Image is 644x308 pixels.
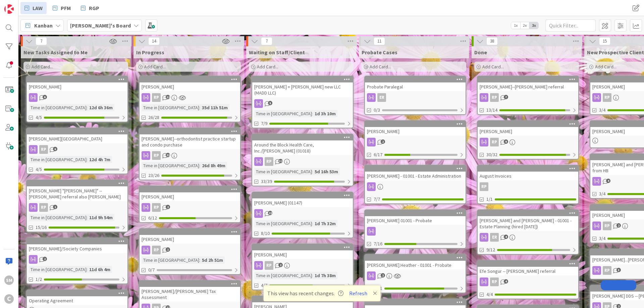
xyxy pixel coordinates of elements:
[257,64,278,70] span: Add Card...
[53,205,57,209] span: 1
[478,267,578,275] div: Efe Songur -- [PERSON_NAME] referral
[27,134,127,143] div: [PERSON_NAME][GEOGRAPHIC_DATA]
[140,287,240,302] div: [PERSON_NAME]/[PERSON_NAME] Tax Assessment
[199,256,200,264] span: :
[252,82,353,97] div: [PERSON_NAME] + [PERSON_NAME] new LLC (MADD LLC)
[27,128,127,143] div: [PERSON_NAME][GEOGRAPHIC_DATA]
[87,156,88,163] span: :
[36,276,42,283] span: 1/2
[166,153,170,157] span: 22
[261,178,272,185] span: 33/39
[365,82,466,91] div: Probate Paralegal
[486,37,498,45] span: 38
[140,192,240,201] div: [PERSON_NAME]
[504,279,508,284] span: 4
[477,120,579,160] a: [PERSON_NAME]RP30/32
[140,246,240,254] div: RP
[140,82,240,91] div: [PERSON_NAME]
[29,156,87,163] div: Time in [GEOGRAPHIC_DATA]
[482,64,504,70] span: Add Card...
[478,76,578,91] div: [PERSON_NAME]--[PERSON_NAME] referral
[249,49,305,56] span: Waiting on Staff/Client
[364,165,466,204] a: [PERSON_NAME] - 01001 - Estate Administration7/7
[529,22,538,29] span: 3x
[478,216,578,231] div: [PERSON_NAME] and [PERSON_NAME] - 01001 - Estate Planning (hired [DATE])
[27,238,127,253] div: [PERSON_NAME]/Society Companies
[365,76,466,91] div: Probate Paralegal
[477,76,579,115] a: [PERSON_NAME]--[PERSON_NAME] referralRP13/14
[520,22,529,29] span: 2x
[374,107,380,114] span: 0/3
[77,2,103,14] a: RGP
[140,281,240,302] div: [PERSON_NAME]/[PERSON_NAME] Tax Assessment
[486,151,497,158] span: 30/32
[313,220,337,227] div: 1d 7h 32m
[603,93,611,102] div: RP
[313,272,337,279] div: 1d 7h 38m
[364,120,466,160] a: [PERSON_NAME]6/17
[478,82,578,91] div: [PERSON_NAME]--[PERSON_NAME] referral
[252,244,354,290] a: [PERSON_NAME]RPTime in [GEOGRAPHIC_DATA]:1d 7h 38m4/7
[362,49,397,56] span: Probate Cases
[36,114,42,121] span: 4/5
[477,165,579,204] a: August InvoicesRP1/1
[478,93,578,102] div: RP
[365,216,466,225] div: [PERSON_NAME] 01001 - Probate
[478,121,578,136] div: [PERSON_NAME]
[34,21,53,29] span: Kanban
[27,145,127,154] div: RP
[87,214,88,221] span: :
[252,192,354,238] a: [PERSON_NAME] (01147)Time in [GEOGRAPHIC_DATA]:1d 7h 32m8/10
[142,162,199,169] div: Time in [GEOGRAPHIC_DATA]
[312,110,313,117] span: :
[477,260,579,299] a: Efe Songur -- [PERSON_NAME] referralRP4/4
[603,266,611,275] div: RP
[347,289,370,298] button: Refresh
[26,180,128,232] a: [PERSON_NAME] "[PERSON_NAME]" -- [PERSON_NAME] referral also [PERSON_NAME]RPTime in [GEOGRAPHIC_D...
[312,272,313,279] span: :
[252,192,353,207] div: [PERSON_NAME] (01147)
[478,138,578,146] div: RP
[27,290,127,305] div: Operating Agreement
[599,37,610,45] span: 15
[504,139,508,144] span: 9
[261,230,270,237] span: 8/10
[511,22,520,29] span: 1x
[365,210,466,225] div: [PERSON_NAME] 01001 - Probate
[29,104,87,111] div: Time in [GEOGRAPHIC_DATA]
[374,285,382,292] span: 9/11
[268,101,272,105] span: 5
[365,255,466,269] div: [PERSON_NAME].Heather - 01001 - Probate
[139,228,241,275] a: [PERSON_NAME]RPTime in [GEOGRAPHIC_DATA]:5d 2h 51m0/7
[365,121,466,136] div: [PERSON_NAME]
[478,210,578,231] div: [PERSON_NAME] and [PERSON_NAME] - 01001 - Estate Planning (hired [DATE])
[27,76,127,91] div: [PERSON_NAME]
[200,104,229,111] div: 35d 11h 51m
[29,214,87,221] div: Time in [GEOGRAPHIC_DATA]
[139,186,241,223] a: [PERSON_NAME]RP6/12
[148,214,157,222] span: 6/12
[480,182,488,191] div: RP
[142,256,199,264] div: Time in [GEOGRAPHIC_DATA]
[478,233,578,242] div: ER
[27,203,127,212] div: RP
[88,156,112,163] div: 12d 4h 7m
[365,166,466,180] div: [PERSON_NAME] - 01001 - Estate Administration
[166,247,170,252] span: 1
[254,168,312,175] div: Time in [GEOGRAPHIC_DATA]
[26,76,128,122] a: [PERSON_NAME]Time in [GEOGRAPHIC_DATA]:12d 6h 36m4/5
[199,104,200,111] span: :
[278,263,283,267] span: 2
[267,289,343,297] span: This view has recent changes.
[148,266,155,273] span: 0/7
[39,145,48,154] div: RP
[39,203,48,212] div: RP
[142,104,199,111] div: Time in [GEOGRAPHIC_DATA]
[140,203,240,212] div: RP
[254,110,312,117] div: Time in [GEOGRAPHIC_DATA]
[252,244,353,259] div: [PERSON_NAME]
[261,37,272,45] span: 7
[166,205,170,209] span: 2
[200,162,227,169] div: 26d 8h 49m
[374,37,385,45] span: 11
